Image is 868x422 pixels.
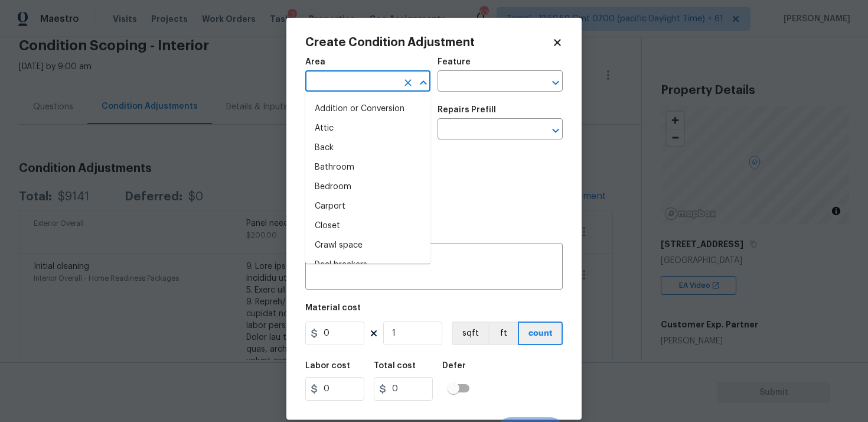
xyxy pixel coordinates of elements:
h5: Total cost [374,362,416,370]
li: Bedroom [305,177,430,197]
li: Crawl space [305,236,430,255]
h5: Feature [438,58,471,66]
h5: Defer [442,362,466,370]
button: Open [547,122,564,139]
li: Closet [305,216,430,236]
h5: Repairs Prefill [438,106,496,114]
button: Open [547,74,564,91]
button: Clear [400,74,416,91]
li: Bathroom [305,158,430,177]
h2: Create Condition Adjustment [305,37,552,48]
button: Close [415,74,432,91]
li: Attic [305,119,430,138]
li: Deal breakers [305,255,430,275]
li: Carport [305,197,430,216]
button: sqft [452,322,488,345]
h5: Labor cost [305,362,350,370]
button: count [518,322,563,345]
h5: Material cost [305,304,361,312]
button: ft [488,322,518,345]
li: Addition or Conversion [305,99,430,119]
li: Back [305,138,430,158]
h5: Area [305,58,325,66]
